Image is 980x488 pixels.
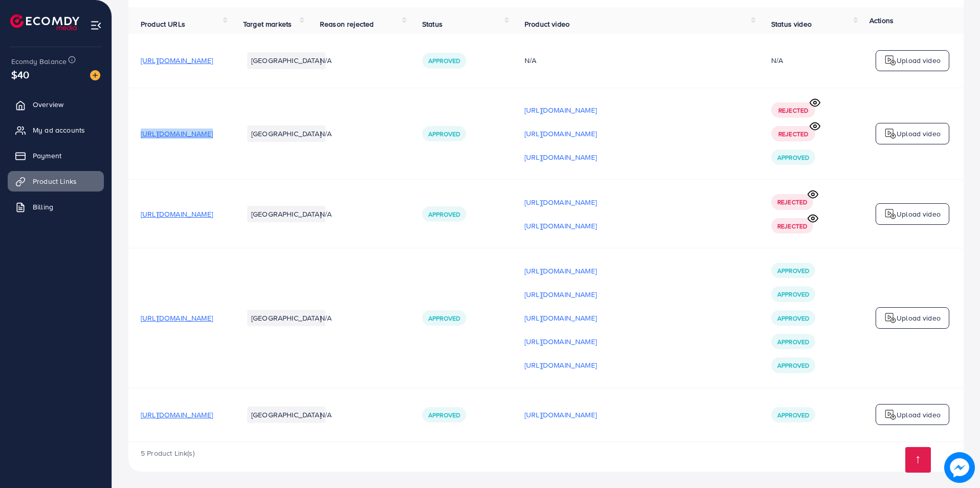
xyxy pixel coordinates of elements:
[897,208,941,220] p: Upload video
[320,410,332,420] span: N/A
[141,19,185,29] span: Product URLs
[320,209,332,219] span: N/A
[320,129,332,139] span: N/A
[8,120,104,140] a: My ad accounts
[884,128,897,140] img: logo
[884,54,897,67] img: logo
[8,197,104,217] a: Billing
[11,56,67,67] span: Ecomdy Balance
[428,130,460,138] span: Approved
[141,410,213,420] span: [URL][DOMAIN_NAME]
[33,176,77,186] span: Product Links
[422,19,443,29] span: Status
[428,314,460,323] span: Approved
[247,125,325,142] li: [GEOGRAPHIC_DATA]
[8,94,104,115] a: Overview
[33,125,85,135] span: My ad accounts
[525,55,747,66] div: N/A
[897,312,941,324] p: Upload video
[525,151,597,163] p: [URL][DOMAIN_NAME]
[777,198,807,206] span: Rejected
[944,452,975,483] img: image
[525,104,597,116] p: [URL][DOMAIN_NAME]
[90,70,100,80] img: image
[247,206,325,222] li: [GEOGRAPHIC_DATA]
[247,407,325,423] li: [GEOGRAPHIC_DATA]
[33,151,61,161] span: Payment
[778,130,808,138] span: Rejected
[90,19,102,31] img: menu
[525,220,597,232] p: [URL][DOMAIN_NAME]
[320,19,374,29] span: Reason rejected
[777,290,809,299] span: Approved
[525,265,597,277] p: [URL][DOMAIN_NAME]
[141,313,213,323] span: [URL][DOMAIN_NAME]
[247,310,325,326] li: [GEOGRAPHIC_DATA]
[141,209,213,219] span: [URL][DOMAIN_NAME]
[771,55,783,66] div: N/A
[525,335,597,348] p: [URL][DOMAIN_NAME]
[8,171,104,192] a: Product Links
[525,19,570,29] span: Product video
[525,196,597,208] p: [URL][DOMAIN_NAME]
[428,411,460,419] span: Approved
[884,409,897,421] img: logo
[525,359,597,371] p: [URL][DOMAIN_NAME]
[11,67,29,82] span: $40
[884,312,897,324] img: logo
[897,54,941,67] p: Upload video
[777,361,809,370] span: Approved
[884,208,897,220] img: logo
[141,129,213,139] span: [URL][DOMAIN_NAME]
[320,313,332,323] span: N/A
[869,15,894,26] span: Actions
[141,448,194,458] span: 5 Product Link(s)
[33,99,63,110] span: Overview
[771,19,812,29] span: Status video
[777,153,809,162] span: Approved
[777,266,809,275] span: Approved
[777,337,809,346] span: Approved
[247,52,325,69] li: [GEOGRAPHIC_DATA]
[141,55,213,66] span: [URL][DOMAIN_NAME]
[525,409,597,421] p: [URL][DOMAIN_NAME]
[525,288,597,301] p: [URL][DOMAIN_NAME]
[777,222,807,230] span: Rejected
[243,19,292,29] span: Target markets
[777,411,809,419] span: Approved
[8,145,104,166] a: Payment
[525,312,597,324] p: [URL][DOMAIN_NAME]
[777,314,809,323] span: Approved
[320,55,332,66] span: N/A
[778,106,808,115] span: Rejected
[897,128,941,140] p: Upload video
[10,14,79,30] img: logo
[525,128,597,140] p: [URL][DOMAIN_NAME]
[897,409,941,421] p: Upload video
[33,202,53,212] span: Billing
[428,56,460,65] span: Approved
[428,210,460,219] span: Approved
